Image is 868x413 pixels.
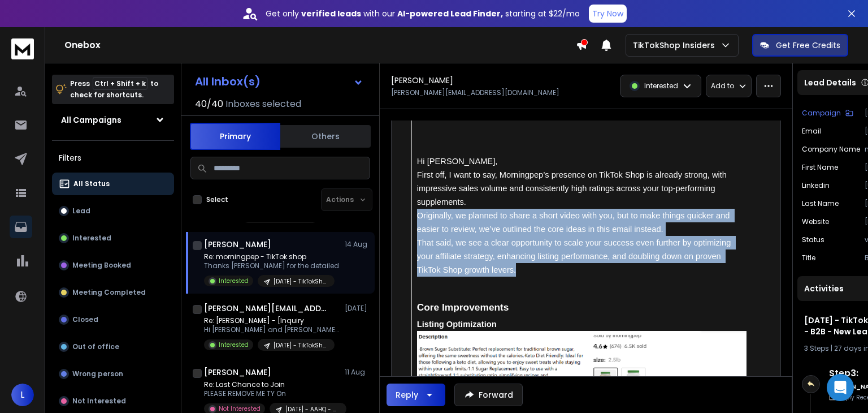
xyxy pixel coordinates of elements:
[52,173,174,195] button: All Status
[387,384,445,406] button: Reply
[219,405,261,413] p: Not Interested
[72,288,146,297] p: Meeting Completed
[52,109,174,131] button: All Campaigns
[52,150,174,166] h3: Filters
[72,206,90,216] p: Lead
[633,40,719,51] p: TikTokShop Insiders
[417,302,509,313] span: Core Improvements
[589,5,627,23] button: Try Now
[204,239,271,250] h1: [PERSON_NAME]
[72,397,126,406] p: Not Interested
[219,341,249,349] p: Interested
[345,240,370,249] p: 14 Aug
[52,390,174,412] button: Not Interested
[11,384,34,406] button: L
[52,335,174,358] button: Out of office
[204,316,340,325] p: Re: [PERSON_NAME] - [Inquiry
[204,252,339,261] p: Re: morningpep - TikTok shop
[266,8,580,19] p: Get only with our starting at $22/mo
[225,97,301,111] h3: Inboxes selected
[802,235,824,244] p: Status
[397,8,503,19] strong: AI-powered Lead Finder,
[204,389,340,398] p: PLEASE REMOVE ME TY On
[61,114,121,126] h1: All Campaigns
[280,124,371,149] button: Others
[186,70,372,93] button: All Inbox(s)
[802,127,821,136] p: Email
[417,211,732,234] span: Originally, we planned to share a short video with you, but to make things quicker and easier to ...
[345,368,370,377] p: 11 Aug
[345,304,370,313] p: [DATE]
[204,380,340,389] p: Re: Last Chance to Join
[64,38,576,52] h1: Onebox
[804,77,856,88] p: Lead Details
[72,261,131,270] p: Meeting Booked
[73,179,110,188] p: All Status
[204,367,271,378] h1: [PERSON_NAME]
[802,217,829,226] p: website
[219,277,249,285] p: Interested
[802,253,815,263] p: title
[93,77,147,90] span: Ctrl + Shift + k
[274,277,328,286] p: [DATE] - TikTokShopInsiders - B2B - New Leads
[52,363,174,385] button: Wrong person
[72,342,119,351] p: Out of office
[204,325,340,334] p: Hi [PERSON_NAME] and [PERSON_NAME], Thank you
[52,227,174,249] button: Interested
[195,76,261,87] h1: All Inbox(s)
[52,308,174,331] button: Closed
[802,199,839,208] p: Last Name
[206,195,228,204] label: Select
[274,341,328,350] p: [DATE] - TikTokShopInsiders - B2B - New Leads
[802,163,838,172] p: First Name
[72,315,98,324] p: Closed
[52,200,174,222] button: Lead
[396,389,418,401] div: Reply
[72,234,111,243] p: Interested
[804,343,829,353] span: 3 Steps
[11,38,34,59] img: logo
[644,81,678,91] p: Interested
[72,369,123,378] p: Wrong person
[204,303,328,314] h1: [PERSON_NAME][EMAIL_ADDRESS][DOMAIN_NAME]
[711,81,734,91] p: Add to
[827,374,854,401] div: Open Intercom Messenger
[592,8,623,19] p: Try Now
[70,78,158,101] p: Press to check for shortcuts.
[52,254,174,277] button: Meeting Booked
[417,320,497,329] span: Listing Optimization
[454,384,523,406] button: Forward
[802,181,830,190] p: linkedin
[802,145,860,154] p: Company Name
[752,34,848,57] button: Get Free Credits
[802,109,841,118] p: Campaign
[802,109,853,118] button: Campaign
[195,97,223,111] span: 40 / 40
[776,40,840,51] p: Get Free Credits
[301,8,361,19] strong: verified leads
[417,170,729,206] span: First off, I want to say, Morningpep’s presence on TikTok Shop is already strong, with impressive...
[391,88,559,97] p: [PERSON_NAME][EMAIL_ADDRESS][DOMAIN_NAME]
[204,261,339,270] p: Thanks [PERSON_NAME] for the detailed
[391,75,453,86] h1: [PERSON_NAME]
[417,238,734,274] span: That said, we see a clear opportunity to scale your success even further by optimizing your affil...
[190,123,280,150] button: Primary
[52,281,174,304] button: Meeting Completed
[417,157,498,166] span: Hi [PERSON_NAME],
